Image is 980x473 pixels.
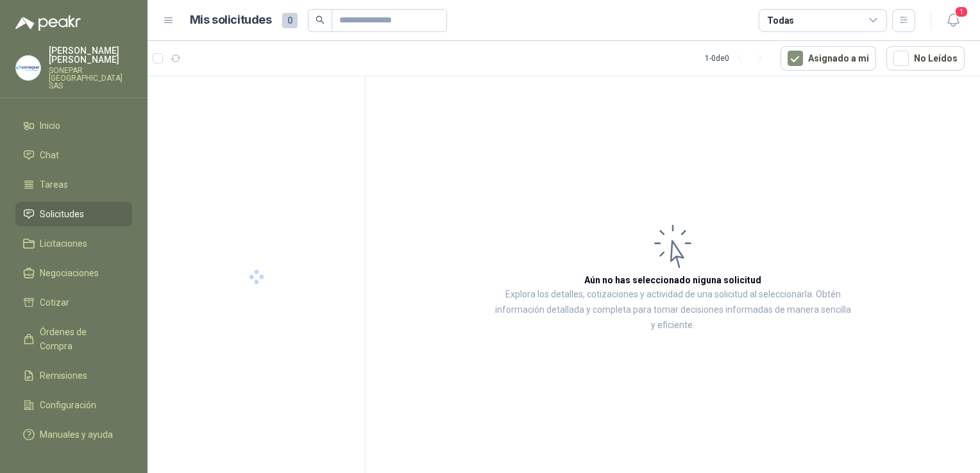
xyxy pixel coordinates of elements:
[15,363,132,388] a: Remisiones
[40,398,96,412] span: Configuración
[781,46,876,71] button: Asignado a mi
[15,320,132,358] a: Órdenes de Compra
[40,427,113,442] span: Manuales y ayuda
[15,290,132,315] a: Cotizar
[886,46,965,71] button: No Leídos
[40,369,87,383] span: Remisiones
[40,178,68,192] span: Tareas
[15,422,132,447] a: Manuales y ayuda
[15,113,132,138] a: Inicio
[40,119,60,133] span: Inicio
[40,266,99,280] span: Negociaciones
[494,287,852,333] p: Explora los detalles, cotizaciones y actividad de una solicitud al seleccionarla. Obtén informaci...
[15,393,132,417] a: Configuración
[190,11,272,29] h1: Mis solicitudes
[15,172,132,197] a: Tareas
[282,13,298,28] span: 0
[584,273,761,287] h3: Aún no has seleccionado niguna solicitud
[40,325,120,353] span: Órdenes de Compra
[15,15,81,31] img: Logo peakr
[954,6,968,18] span: 1
[40,148,59,162] span: Chat
[40,236,87,251] span: Licitaciones
[15,261,132,285] a: Negociaciones
[767,13,794,28] div: Todas
[15,231,132,256] a: Licitaciones
[15,143,132,167] a: Chat
[316,15,325,24] span: search
[16,56,40,80] img: Company Logo
[49,67,132,90] p: SONEPAR [GEOGRAPHIC_DATA] SAS
[942,9,965,32] button: 1
[705,48,770,69] div: 1 - 0 de 0
[15,202,132,226] a: Solicitudes
[49,46,132,64] p: [PERSON_NAME] [PERSON_NAME]
[40,295,69,310] span: Cotizar
[40,207,84,221] span: Solicitudes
